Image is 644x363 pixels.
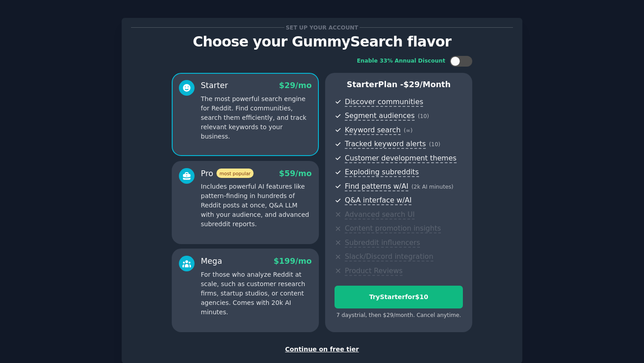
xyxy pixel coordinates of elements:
p: Starter Plan - [335,79,463,90]
div: Pro [201,168,254,179]
span: Set up your account [284,23,360,32]
span: Q&A interface w/AI [345,196,411,205]
span: Subreddit influencers [345,238,420,248]
p: For those who analyze Reddit at scale, such as customer research firms, startup studios, or conte... [201,270,312,317]
span: Product Reviews [345,266,402,276]
p: Includes powerful AI features like pattern-finding in hundreds of Reddit posts at once, Q&A LLM w... [201,182,312,229]
span: $ 29 /month [403,80,451,89]
span: $ 59 /mo [279,169,312,178]
div: Try Starter for $10 [335,292,462,302]
span: Exploding subreddits [345,168,419,177]
div: Starter [201,80,228,91]
div: Enable 33% Annual Discount [357,57,445,65]
div: 7 days trial, then $ 29 /month . Cancel anytime. [335,312,463,320]
p: Choose your GummySearch flavor [131,34,513,50]
span: Tracked keyword alerts [345,139,426,149]
span: ( ∞ ) [404,127,413,134]
span: Find patterns w/AI [345,182,408,191]
button: TryStarterfor$10 [335,286,463,308]
span: ( 2k AI minutes ) [411,184,453,190]
span: $ 199 /mo [274,257,312,266]
span: Segment audiences [345,111,415,121]
span: ( 10 ) [418,113,429,119]
span: Content promotion insights [345,224,441,233]
span: Advanced search UI [345,210,415,219]
span: Discover communities [345,97,423,107]
p: The most powerful search engine for Reddit. Find communities, search them efficiently, and track ... [201,94,312,141]
span: Slack/Discord integration [345,252,433,262]
div: Continue on free tier [131,345,513,354]
span: $ 29 /mo [279,81,312,90]
span: Keyword search [345,126,401,135]
div: Mega [201,256,222,267]
span: ( 10 ) [429,141,440,148]
span: most popular [216,169,254,178]
span: Customer development themes [345,154,457,163]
